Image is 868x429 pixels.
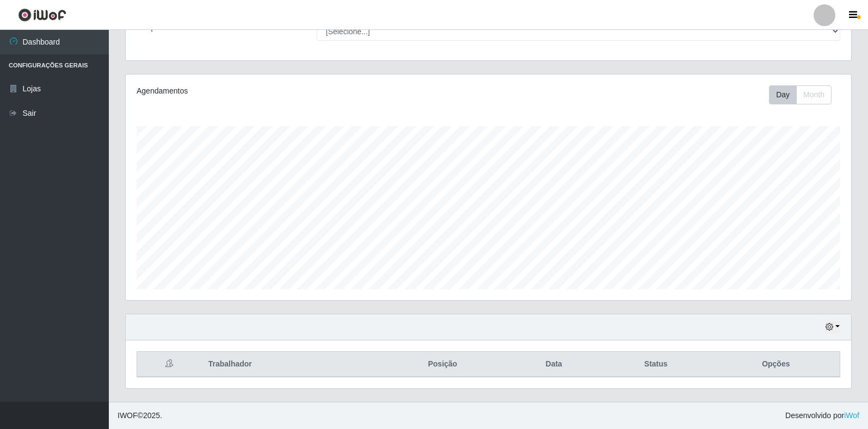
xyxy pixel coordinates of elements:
div: Agendamentos [137,85,420,97]
th: Opções [712,352,840,377]
span: Desenvolvido por [785,410,859,421]
span: IWOF [118,411,138,420]
th: Data [508,352,600,377]
a: iWof [844,411,859,420]
th: Posição [377,352,508,377]
th: Trabalhador [202,352,377,377]
img: CoreUI Logo [18,8,66,22]
th: Status [600,352,712,377]
div: Toolbar with button groups [769,85,840,104]
span: © 2025 . [118,410,162,421]
div: First group [769,85,832,104]
button: Month [796,85,832,104]
button: Day [769,85,797,104]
